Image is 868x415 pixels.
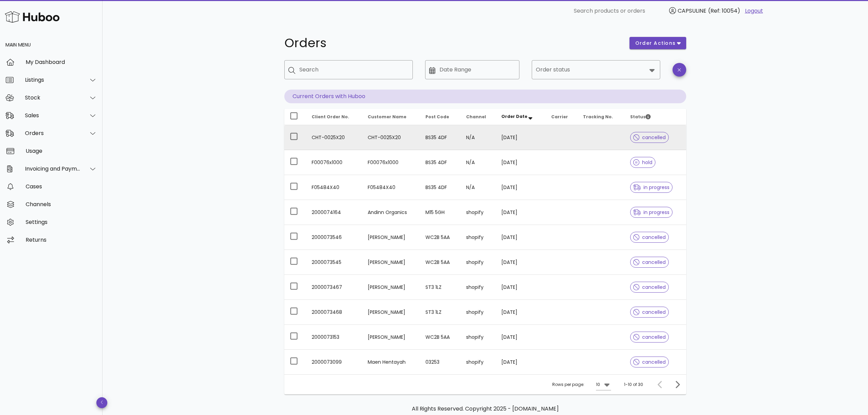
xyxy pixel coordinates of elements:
div: 10 [596,381,600,388]
button: Next page [671,378,683,391]
td: CHT-0025X20 [306,125,362,150]
td: [DATE] [496,350,545,374]
div: Order status [532,60,660,79]
td: shopify [461,200,496,225]
th: Post Code [420,109,461,125]
td: 2000073099 [306,350,362,374]
span: Carrier [551,114,568,120]
span: cancelled [633,135,666,140]
div: My Dashboard [26,59,97,65]
td: WC2B 5AA [420,225,461,250]
p: Current Orders with Huboo [284,90,686,103]
td: 03253 [420,350,461,374]
span: cancelled [633,310,666,314]
td: [DATE] [496,125,545,150]
div: Returns [26,237,97,243]
span: (Ref: 10054) [708,7,740,15]
th: Carrier [546,109,578,125]
td: [DATE] [496,325,545,350]
td: [DATE] [496,275,545,300]
span: order actions [635,40,676,47]
span: hold [633,160,652,165]
p: All Rights Reserved. Copyright 2025 - [DOMAIN_NAME] [290,405,681,413]
span: in progress [633,185,669,190]
span: CAPSULINE [678,7,706,15]
td: CHT-0025X20 [362,125,420,150]
h1: Orders [284,37,621,49]
div: Usage [26,148,97,154]
td: F05484X40 [362,175,420,200]
td: shopify [461,275,496,300]
div: Invoicing and Payments [25,165,81,172]
button: order actions [629,37,686,49]
span: cancelled [633,335,666,339]
div: Listings [25,77,81,83]
td: 2000073468 [306,300,362,325]
span: Status [630,114,651,120]
span: Channel [466,114,486,120]
td: [PERSON_NAME] [362,275,420,300]
td: ST3 1LZ [420,275,461,300]
td: shopify [461,350,496,374]
div: Sales [25,112,81,119]
td: 2000073546 [306,225,362,250]
td: N/A [461,175,496,200]
td: 2000073545 [306,250,362,275]
span: cancelled [633,260,666,265]
th: Status [625,109,686,125]
div: Cases [26,183,97,190]
td: [DATE] [496,200,545,225]
span: Post Code [425,114,449,120]
td: [PERSON_NAME] [362,225,420,250]
td: M15 5GH [420,200,461,225]
td: WC2B 5AA [420,325,461,350]
td: F00076x1000 [362,150,420,175]
td: 2000073467 [306,275,362,300]
td: shopify [461,250,496,275]
div: Stock [25,94,81,101]
span: cancelled [633,235,666,240]
div: Settings [26,219,97,225]
th: Channel [461,109,496,125]
div: Orders [25,130,81,136]
td: [PERSON_NAME] [362,300,420,325]
td: N/A [461,150,496,175]
div: Rows per page: [552,375,611,394]
img: Huboo Logo [5,10,59,24]
td: [DATE] [496,225,545,250]
span: cancelled [633,360,666,364]
th: Tracking No. [578,109,625,125]
span: Client Order No. [312,114,349,120]
td: [DATE] [496,300,545,325]
span: cancelled [633,285,666,290]
th: Customer Name [362,109,420,125]
td: shopify [461,325,496,350]
span: in progress [633,210,669,215]
td: [DATE] [496,175,545,200]
td: [DATE] [496,250,545,275]
td: BS35 4DF [420,150,461,175]
td: F05484X40 [306,175,362,200]
td: WC2B 5AA [420,250,461,275]
div: 10Rows per page: [596,379,611,390]
td: [PERSON_NAME] [362,325,420,350]
td: 2000074164 [306,200,362,225]
th: Order Date: Sorted descending. Activate to remove sorting. [496,109,545,125]
td: N/A [461,125,496,150]
td: 2000073153 [306,325,362,350]
td: BS35 4DF [420,125,461,150]
span: Tracking No. [583,114,613,120]
td: F00076x1000 [306,150,362,175]
td: Andinn Organics [362,200,420,225]
td: shopify [461,300,496,325]
td: shopify [461,225,496,250]
td: [PERSON_NAME] [362,250,420,275]
span: Order Date [501,113,527,119]
td: ST3 1LZ [420,300,461,325]
td: [DATE] [496,150,545,175]
td: BS35 4DF [420,175,461,200]
div: 1-10 of 30 [624,381,643,388]
th: Client Order No. [306,109,362,125]
span: Customer Name [368,114,406,120]
td: Maen Hentayah [362,350,420,374]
